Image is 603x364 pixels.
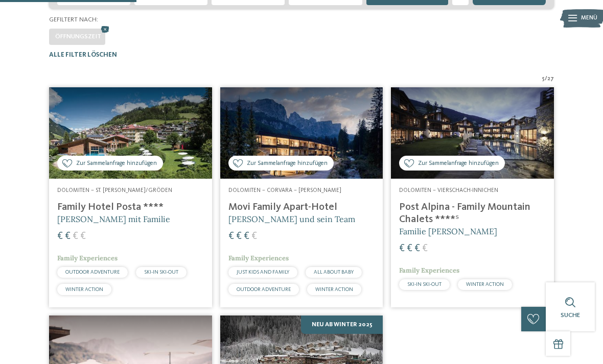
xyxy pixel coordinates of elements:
span: € [422,244,428,254]
span: [PERSON_NAME] mit Familie [57,214,170,224]
span: € [244,231,249,241]
span: ALL ABOUT BABY [314,270,354,275]
img: Familienhotels gesucht? Hier findet ihr die besten! [49,87,212,179]
span: WINTER ACTION [65,287,103,292]
img: Familienhotels gesucht? Hier findet ihr die besten! [220,87,383,179]
span: JUST KIDS AND FAMILY [237,270,289,275]
span: Dolomiten – Vierschach-Innichen [399,187,498,193]
span: Öffnungszeit [55,33,101,40]
span: OUTDOOR ADVENTURE [237,287,291,292]
img: Post Alpina - Family Mountain Chalets ****ˢ [391,87,554,179]
span: 5 [542,75,545,83]
span: Gefiltert nach: [49,16,98,23]
span: € [65,231,71,241]
span: Familie [PERSON_NAME] [399,226,497,236]
span: Suche [561,312,580,319]
span: WINTER ACTION [315,287,353,292]
span: € [407,244,412,254]
span: OUTDOOR ADVENTURE [65,270,120,275]
span: Alle Filter löschen [49,52,117,58]
span: Zur Sammelanfrage hinzufügen [247,159,328,168]
span: Family Experiences [228,254,289,262]
span: € [73,231,78,241]
span: € [57,231,63,241]
span: € [251,231,257,241]
span: € [80,231,86,241]
span: Family Experiences [57,254,118,262]
h4: Movi Family Apart-Hotel [228,201,375,213]
span: SKI-IN SKI-OUT [144,270,178,275]
span: SKI-IN SKI-OUT [407,282,442,287]
span: 27 [547,75,554,83]
span: Zur Sammelanfrage hinzufügen [418,159,499,168]
span: Zur Sammelanfrage hinzufügen [76,159,157,168]
h4: Post Alpina - Family Mountain Chalets ****ˢ [399,201,546,226]
a: Familienhotels gesucht? Hier findet ihr die besten! Zur Sammelanfrage hinzufügen Dolomiten – Corv... [220,87,383,307]
span: € [228,231,234,241]
span: [PERSON_NAME] und sein Team [228,214,355,224]
span: / [545,75,547,83]
span: WINTER ACTION [466,282,504,287]
span: Family Experiences [399,266,459,275]
span: € [414,244,420,254]
a: Familienhotels gesucht? Hier findet ihr die besten! Zur Sammelanfrage hinzufügen Dolomiten – Vier... [391,87,554,307]
h4: Family Hotel Posta **** [57,201,204,213]
span: Dolomiten – St. [PERSON_NAME]/Gröden [57,187,172,193]
a: Familienhotels gesucht? Hier findet ihr die besten! Zur Sammelanfrage hinzufügen Dolomiten – St. ... [49,87,212,307]
span: Dolomiten – Corvara – [PERSON_NAME] [228,187,341,193]
span: € [399,244,405,254]
span: € [236,231,242,241]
